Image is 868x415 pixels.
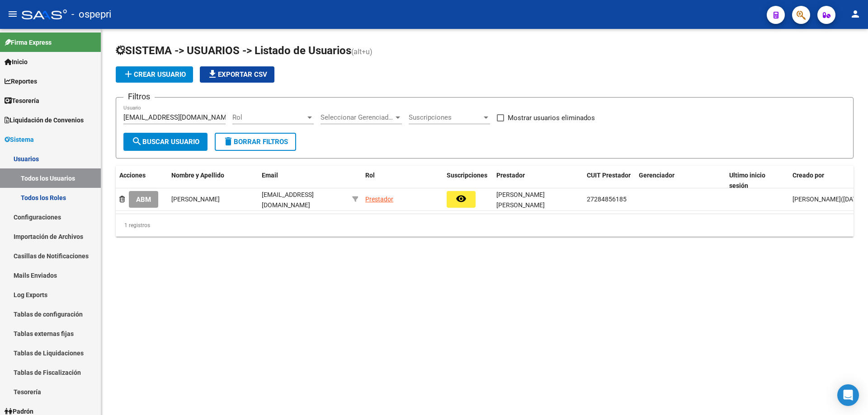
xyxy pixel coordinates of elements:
[456,193,467,204] mat-icon: remove_red_eye
[443,166,493,196] datatable-header-cell: Suscripciones
[365,172,375,179] span: Rol
[362,166,443,196] datatable-header-cell: Rol
[123,133,208,151] button: Buscar Usuario
[837,384,859,406] div: Open Intercom Messenger
[207,69,218,79] mat-icon: file_download
[409,113,482,121] span: Suscripciones
[635,166,726,196] datatable-header-cell: Gerenciador
[583,166,635,196] datatable-header-cell: CUIT Prestador
[726,166,789,196] datatable-header-cell: Ultimo inicio sesión
[116,44,351,57] span: SISTEMA -> USUARIOS -> Listado de Usuarios
[223,136,234,147] mat-icon: delete
[793,172,824,179] span: Creado por
[5,135,34,145] span: Sistema
[447,172,487,179] span: Suscripciones
[262,191,314,209] span: [EMAIL_ADDRESS][DOMAIN_NAME]
[207,70,267,79] span: Exportar CSV
[123,69,134,79] mat-icon: add
[129,191,158,208] button: ABM
[5,76,37,86] span: Reportes
[116,66,193,83] button: Crear Usuario
[587,196,627,203] span: 27284856185
[365,194,393,205] div: Prestador
[223,138,288,146] span: Borrar Filtros
[5,57,28,67] span: Inicio
[171,172,224,179] span: Nombre y Apellido
[136,196,151,204] span: ABM
[850,9,861,19] mat-icon: person
[232,113,306,121] span: Rol
[587,172,631,179] span: CUIT Prestador
[123,90,155,103] h3: Filtros
[132,138,199,146] span: Buscar Usuario
[508,112,595,123] span: Mostrar usuarios eliminados
[123,70,186,79] span: Crear Usuario
[132,136,142,147] mat-icon: search
[793,196,841,203] span: [PERSON_NAME]
[168,166,258,196] datatable-header-cell: Nombre y Apellido
[5,115,84,125] span: Liquidación de Convenios
[639,172,675,179] span: Gerenciador
[496,191,545,209] span: [PERSON_NAME] [PERSON_NAME]
[321,113,394,121] span: Seleccionar Gerenciador
[7,9,18,19] mat-icon: menu
[351,47,373,56] span: (alt+u)
[116,166,168,196] datatable-header-cell: Acciones
[171,196,220,203] span: [PERSON_NAME]
[119,172,146,179] span: Acciones
[496,172,525,179] span: Prestador
[71,5,111,24] span: - ospepri
[258,166,349,196] datatable-header-cell: Email
[262,172,278,179] span: Email
[729,172,765,189] span: Ultimo inicio sesión
[200,66,274,83] button: Exportar CSV
[493,166,583,196] datatable-header-cell: Prestador
[5,37,52,47] span: Firma Express
[215,133,296,151] button: Borrar Filtros
[116,214,854,237] div: 1 registros
[5,96,39,106] span: Tesorería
